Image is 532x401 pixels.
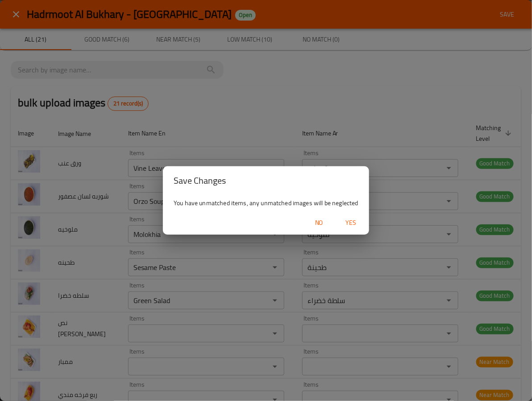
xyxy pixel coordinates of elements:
button: Yes [337,215,366,231]
h2: Save Changes [174,173,358,188]
span: Yes [341,217,362,228]
div: You have unmatched items, any unmatched images will be neglected [163,195,369,211]
span: No [308,217,330,228]
button: No [305,215,333,231]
